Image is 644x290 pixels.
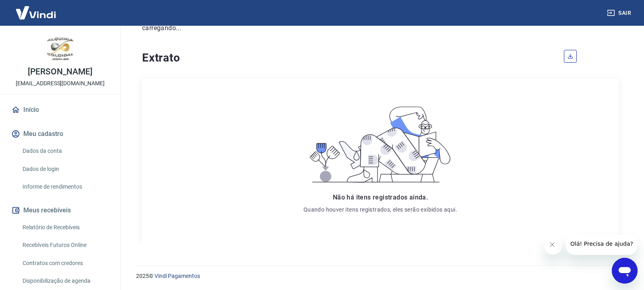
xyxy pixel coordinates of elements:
[155,273,200,279] a: Vindi Pagamentos
[44,32,76,64] img: 75f0e068-a169-4282-90ca-448909385b8c.jpeg
[10,0,62,25] img: Vindi
[10,202,111,219] button: Meus recebíveis
[28,68,92,76] p: [PERSON_NAME]
[142,23,619,33] p: carregando...
[19,237,111,253] a: Recebíveis Futuros Online
[19,179,111,195] a: Informe de rendimentos
[19,219,111,236] a: Relatório de Recebíveis
[142,50,554,66] h4: Extrato
[566,235,638,255] iframe: Mensagem da empresa
[605,6,634,21] button: Sair
[19,143,111,159] a: Dados da conta
[612,258,638,284] iframe: Botão para abrir a janela de mensagens
[19,161,111,177] a: Dados de login
[19,255,111,271] a: Contratos com credores
[544,237,562,255] iframe: Fechar mensagem
[333,193,428,201] span: Não há itens registrados ainda.
[10,125,111,143] button: Meu cadastro
[19,273,111,289] a: Disponibilização de agenda
[10,101,111,119] a: Início
[136,272,625,280] p: 2025 ©
[16,79,105,88] p: [EMAIL_ADDRESS][DOMAIN_NAME]
[303,206,457,214] p: Quando houver itens registrados, eles serão exibidos aqui.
